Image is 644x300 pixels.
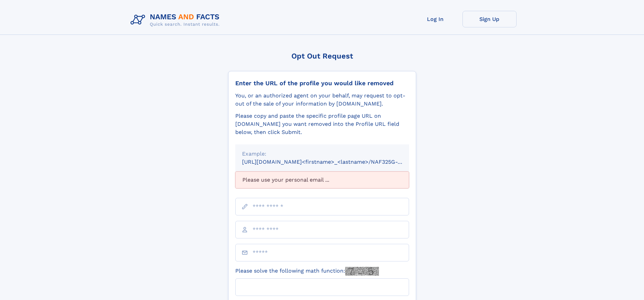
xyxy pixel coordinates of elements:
a: Log In [408,11,462,27]
small: [URL][DOMAIN_NAME]<firstname>_<lastname>/NAF325G-xxxxxxxx [242,159,422,165]
div: Please use your personal email ... [235,171,409,188]
div: You, or an authorized agent on your behalf, may request to opt-out of the sale of your informatio... [235,92,409,108]
label: Please solve the following math function: [235,267,379,276]
img: Logo Names and Facts [128,11,225,29]
div: Opt Out Request [228,52,416,60]
div: Enter the URL of the profile you would like removed [235,79,409,87]
div: Please copy and paste the specific profile page URL on [DOMAIN_NAME] you want removed into the Pr... [235,112,409,136]
a: Sign Up [462,11,517,27]
div: Example: [242,150,402,158]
